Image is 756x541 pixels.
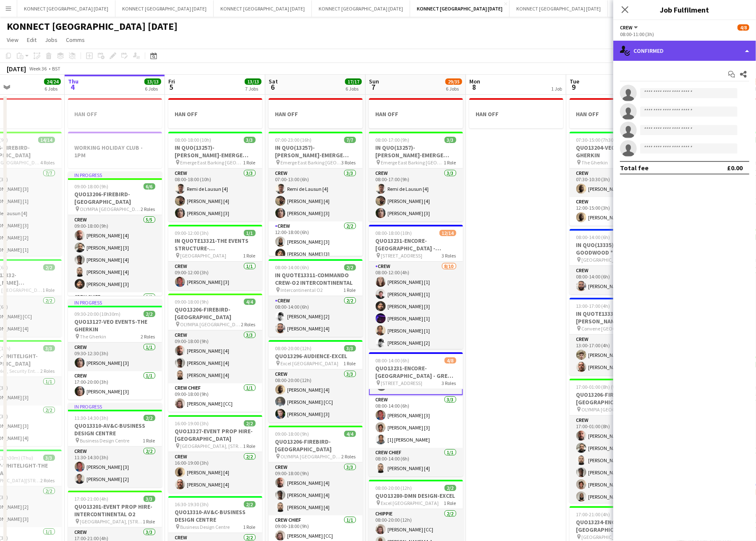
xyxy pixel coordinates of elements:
h3: HAN OFF [269,110,363,118]
div: 07:30-15:00 (7h30m)2/2QUO13204-VEO EVENTS-THE GHERKIN The Gherkin2 RolesCrew1/107:30-10:30 (3h)[P... [570,132,664,226]
app-job-card: 08:00-17:00 (9h)3/3IN QUO(13257)-[PERSON_NAME]-EMERGE EAST Emerge East Barking [GEOGRAPHIC_DATA] ... [369,132,463,221]
app-job-card: 09:00-18:00 (9h)4/4QUO13206-FIREBIRD-[GEOGRAPHIC_DATA] OLYMPIA [GEOGRAPHIC_DATA]2 RolesCrew3/309:... [168,294,262,412]
span: Intercontinental O2 [281,287,323,293]
span: 3/3 [144,496,155,502]
h3: QUO13310-AV&C-BUSINESS DESIGN CENTRE [168,508,262,523]
app-card-role: Crew Chief1/1 [68,292,162,321]
app-card-role: Crew3/309:00-18:00 (9h)[PERSON_NAME] [4][PERSON_NAME] [4][PERSON_NAME] [4] [168,330,262,383]
span: 2 Roles [141,206,155,212]
h3: IN QUO(13257)-[PERSON_NAME]-EMERGE EAST [269,144,363,159]
a: View [3,34,22,45]
span: [GEOGRAPHIC_DATA] [582,534,628,540]
span: 2/2 [144,415,155,421]
div: 6 Jobs [145,86,161,92]
span: 12/14 [439,230,456,236]
a: Edit [24,34,40,45]
app-card-role: Crew5/509:00-18:00 (9h)[PERSON_NAME] [4][PERSON_NAME] [3][PERSON_NAME] [4][PERSON_NAME] [4][PERSO... [68,215,162,292]
span: 2/2 [244,420,256,427]
h3: QUO13296-AUDIENCE-EXCEL [269,352,363,360]
button: KONNECT [GEOGRAPHIC_DATA] [DATE] [115,0,214,17]
div: 6 Jobs [446,86,462,92]
app-job-card: HAN OFF [570,98,664,128]
h3: IN QUOTE13321-THE EVENTS STRUCTURE-[GEOGRAPHIC_DATA] [168,237,262,252]
span: Business Design Centre [180,524,230,530]
span: 5 [167,82,175,92]
span: 08:00-14:00 (6h) [576,234,610,240]
div: 07:00-23:00 (16h)7/7IN QUO(13257)-[PERSON_NAME]-EMERGE EAST Emerge East Barking [GEOGRAPHIC_DATA]... [269,132,363,256]
span: 2 Roles [41,477,55,484]
span: 1 Role [243,524,256,530]
app-job-card: 16:00-19:00 (3h)2/2QUO13327-EVENT PROP HIRE-[GEOGRAPHIC_DATA] [GEOGRAPHIC_DATA], [STREET_ADDRESS]... [168,415,262,493]
h3: QUO13206-FIREBIRD-[GEOGRAPHIC_DATA] [68,190,162,205]
span: 1 Role [243,443,256,449]
span: [GEOGRAPHIC_DATA] [180,252,227,259]
app-card-role: Crew1/112:00-15:00 (3h)[PERSON_NAME] [4] [570,197,664,226]
span: 2/2 [43,264,55,270]
span: 24/24 [44,78,61,85]
div: £0.00 [727,164,743,172]
app-card-role: Crew3/308:00-17:00 (9h)Remi de Lausun [4][PERSON_NAME] [4][PERSON_NAME] [3] [369,169,463,221]
span: 07:30-15:00 (7h30m) [576,137,620,143]
app-card-role: Crew2/213:00-17:00 (4h)[PERSON_NAME] [4][PERSON_NAME] [4] [570,335,664,375]
app-job-card: 08:00-18:00 (10h)3/3IN QUO(13257)-[PERSON_NAME]-EMERGE EAST Emerge East Barking [GEOGRAPHIC_DATA]... [168,132,262,221]
app-job-card: HAN OFF [469,98,563,128]
h3: IN QUO(13335)-DMN DESIGN-GOODWOOD *OOT* [570,241,664,256]
span: OLYMPIA [GEOGRAPHIC_DATA] [180,321,241,328]
div: 08:00-20:00 (12h)3/3QUO13296-AUDIENCE-EXCEL Excel [GEOGRAPHIC_DATA]1 RoleCrew3/308:00-20:00 (12h)... [269,340,363,422]
div: 08:00-14:00 (6h)2/2IN QUOTE13311-COMMANDO CREW-O2 INTERCONTINENTAL Intercontinental O21 RoleCrew2... [269,259,363,337]
button: KONNECT [GEOGRAPHIC_DATA] [DATE] [17,0,115,17]
span: Emerge East Barking [GEOGRAPHIC_DATA] IG11 0YP [180,159,243,166]
span: 09:00-12:00 (3h) [175,230,209,236]
span: 1 Role [243,252,256,259]
div: In progress09:30-20:00 (10h30m)2/2QUO13127-VEO EVENTS-THE GHERKIN The Gherkin2 RolesCrew1/109:30-... [68,299,162,400]
span: 16:30-19:30 (3h) [175,501,209,507]
h3: QUO13206-FIREBIRD-[GEOGRAPHIC_DATA] [269,438,363,453]
span: 1 Role [444,159,456,166]
span: Emerge East Barking [GEOGRAPHIC_DATA] IG11 0YP [281,159,342,166]
button: KONNECT [GEOGRAPHIC_DATA] [DATE] [214,0,312,17]
span: 2/2 [144,311,155,317]
span: 13/13 [144,78,161,85]
h3: QUO13206-FIREBIRD-[GEOGRAPHIC_DATA] [168,306,262,321]
span: [STREET_ADDRESS] [381,252,423,259]
div: In progress09:00-18:00 (9h)6/6QUO13206-FIREBIRD-[GEOGRAPHIC_DATA] OLYMPIA [GEOGRAPHIC_DATA]2 Role... [68,172,162,296]
div: In progress [68,403,162,410]
h1: KONNECT [GEOGRAPHIC_DATA] [DATE] [7,20,178,33]
span: Excel [GEOGRAPHIC_DATA] [281,360,339,367]
span: 17:00-01:00 (8h) (Wed) [576,384,624,390]
span: Sat [269,78,278,85]
h3: HAN OFF [469,110,563,118]
span: Mon [469,78,480,85]
span: 08:00-20:00 (12h) [376,485,412,491]
app-job-card: 17:00-01:00 (8h) (Wed)12/12QUO13206-FIREBIRD-[GEOGRAPHIC_DATA] OLYMPIA [GEOGRAPHIC_DATA]2 RolesCr... [570,379,664,503]
div: 6 Jobs [345,86,361,92]
span: 1 Role [143,437,155,444]
span: 3/3 [43,455,55,461]
span: 1/1 [244,230,256,236]
span: 6/6 [144,183,155,190]
span: Edit [27,36,37,44]
span: 08:00-18:00 (10h) [376,230,412,236]
span: Crew [620,24,633,31]
h3: QUO13234-ENCORE-[GEOGRAPHIC_DATA] [570,518,664,533]
app-job-card: 08:00-14:00 (6h)4/8QUO13231-ENCORE-[GEOGRAPHIC_DATA] - GREAT HALL CREW [STREET_ADDRESS]3 Roles Cr... [369,352,463,476]
app-card-role: Crew1/109:00-12:00 (3h)[PERSON_NAME] [3] [168,262,262,290]
div: 09:00-12:00 (3h)1/1IN QUOTE13321-THE EVENTS STRUCTURE-[GEOGRAPHIC_DATA] [GEOGRAPHIC_DATA]1 RoleCr... [168,225,262,290]
app-job-card: HAN OFF [68,98,162,128]
span: 3 Roles [442,252,456,259]
app-card-role: Crew2/208:00-14:00 (6h)[PERSON_NAME] [2][PERSON_NAME] [4] [269,296,363,337]
h3: Job Fulfilment [613,4,756,15]
h3: IN QUO(13257)-[PERSON_NAME]-EMERGE EAST [168,144,262,159]
div: Confirmed [613,41,756,61]
button: KONNECT [GEOGRAPHIC_DATA] [DATE] [608,0,706,17]
h3: QUO13204-VEO EVENTS-THE GHERKIN [570,144,664,159]
div: HAN OFF [168,98,262,128]
span: 16:00-19:00 (3h) [175,420,209,427]
h3: HAN OFF [369,110,463,118]
app-card-role: Crew1/108:00-14:00 (6h)[PERSON_NAME] [4] [570,266,664,294]
span: 3/3 [244,137,256,143]
span: 1 Role [444,500,456,506]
